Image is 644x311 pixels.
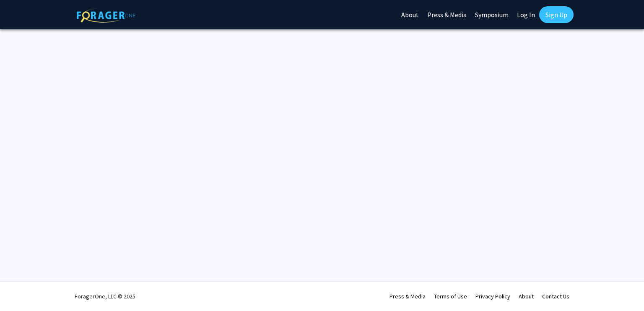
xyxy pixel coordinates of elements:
[475,293,510,300] a: Privacy Policy
[519,293,534,300] a: About
[390,293,426,300] a: Press & Media
[542,293,569,300] a: Contact Us
[434,293,467,300] a: Terms of Use
[539,6,574,23] a: Sign Up
[75,282,135,311] div: ForagerOne, LLC © 2025
[77,8,135,23] img: ForagerOne Logo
